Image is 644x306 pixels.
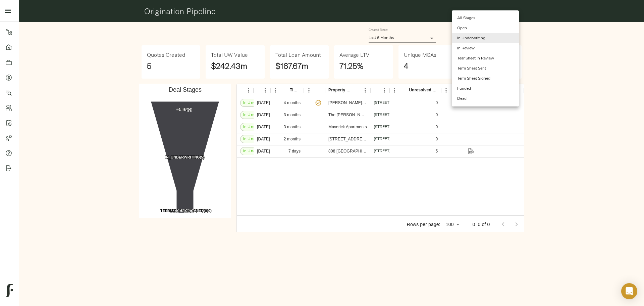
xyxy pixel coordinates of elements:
[452,84,519,94] li: Funded
[452,33,519,43] li: In Underwriting
[452,74,519,84] li: Term Sheet Signed
[452,63,519,74] li: Term Sheet Sent
[452,43,519,53] li: In Review
[621,283,637,299] div: Open Intercom Messenger
[452,23,519,33] li: Open
[452,13,519,23] li: All Stages
[452,94,519,104] li: Dead
[452,53,519,63] li: Tear Sheet In Review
